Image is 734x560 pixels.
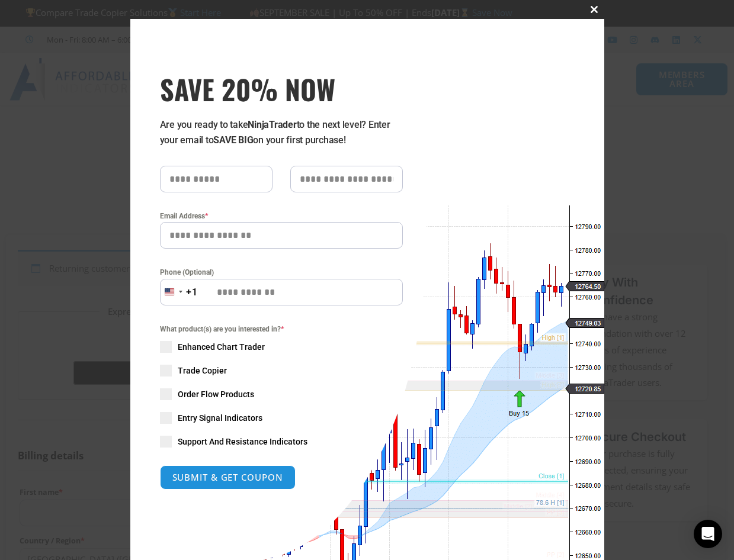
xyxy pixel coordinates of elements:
[160,266,403,278] label: Phone (Optional)
[160,323,403,335] span: What product(s) are you interested in?
[694,520,722,548] div: Open Intercom Messenger
[248,119,296,130] strong: NinjaTrader
[160,365,403,376] label: Trade Copier
[160,465,296,490] button: SUBMIT & GET COUPON
[160,436,403,448] label: Support And Resistance Indicators
[178,388,254,400] span: Order Flow Products
[186,285,198,300] div: +1
[213,134,253,146] strong: SAVE BIG
[178,365,227,376] span: Trade Copier
[160,117,403,148] p: Are you ready to take to the next level? Enter your email to on your first purchase!
[178,436,307,448] span: Support And Resistance Indicators
[160,279,198,305] button: Selected country
[160,341,403,353] label: Enhanced Chart Trader
[178,341,265,353] span: Enhanced Chart Trader
[178,412,262,424] span: Entry Signal Indicators
[160,412,403,424] label: Entry Signal Indicators
[160,388,403,400] label: Order Flow Products
[160,72,403,105] h3: SAVE 20% NOW
[160,210,403,222] label: Email Address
